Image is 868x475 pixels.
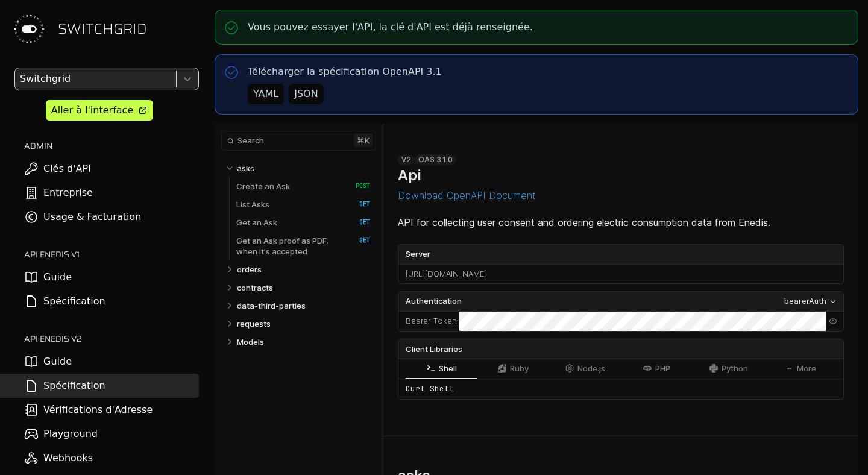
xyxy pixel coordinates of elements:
button: Download OpenAPI Document [398,190,536,201]
kbd: ⌘ k [354,134,373,147]
span: GET [347,236,370,245]
p: List Asks [236,199,269,210]
span: GET [347,218,370,227]
a: orders [237,260,371,278]
span: GET [347,200,370,209]
div: Aller à l'interface [51,103,133,118]
p: Get an Ask proof as PDF, when it's accepted [236,235,343,257]
label: Bearer Token [406,315,457,327]
div: [URL][DOMAIN_NAME] [398,265,843,284]
button: bearerAuth [781,295,841,308]
p: Models [237,336,264,347]
span: Authentication [406,295,462,307]
div: Curl Shell [398,379,843,399]
a: Aller à l'interface [46,100,153,121]
p: data-third-parties [237,300,306,311]
p: Get an Ask [236,217,277,228]
p: contracts [237,282,273,293]
div: YAML [253,87,278,101]
span: SWITCHGRID [58,19,147,39]
a: requests [237,315,371,333]
p: requests [237,318,271,329]
div: bearerAuth [784,295,826,307]
label: Server [398,245,843,264]
a: Get an Ask GET [236,213,370,231]
a: Models [237,333,371,351]
p: orders [237,264,262,275]
a: data-third-parties [237,297,371,315]
span: PHP [655,364,670,373]
button: YAML [248,84,284,104]
p: API for collecting user consent and ordering electric consumption data from Enedis. [398,215,844,230]
a: Create an Ask POST [236,177,370,195]
button: JSON [289,84,323,104]
span: POST [347,182,370,190]
p: Vous pouvez essayer l'API, la clé d'API est déjà renseignée. [248,20,533,34]
img: Switchgrid Logo [10,10,48,48]
a: asks [237,159,371,177]
a: contracts [237,278,371,297]
h2: API ENEDIS v1 [24,248,199,260]
div: v2 [398,154,415,165]
span: Shell [439,364,457,373]
div: JSON [294,87,318,101]
h2: ADMIN [24,140,199,152]
h1: Api [398,166,421,184]
a: List Asks GET [236,195,370,213]
span: Ruby [510,364,529,373]
p: Create an Ask [236,181,290,192]
span: Search [237,136,264,145]
span: Node.js [577,364,605,373]
div: Client Libraries [398,339,843,359]
div: : [398,312,459,331]
a: Get an Ask proof as PDF, when it's accepted GET [236,231,370,260]
h2: API ENEDIS v2 [24,333,199,345]
span: Python [722,364,748,373]
p: Télécharger la spécification OpenAPI 3.1 [248,64,442,79]
div: OAS 3.1.0 [415,154,456,165]
p: asks [237,163,254,174]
